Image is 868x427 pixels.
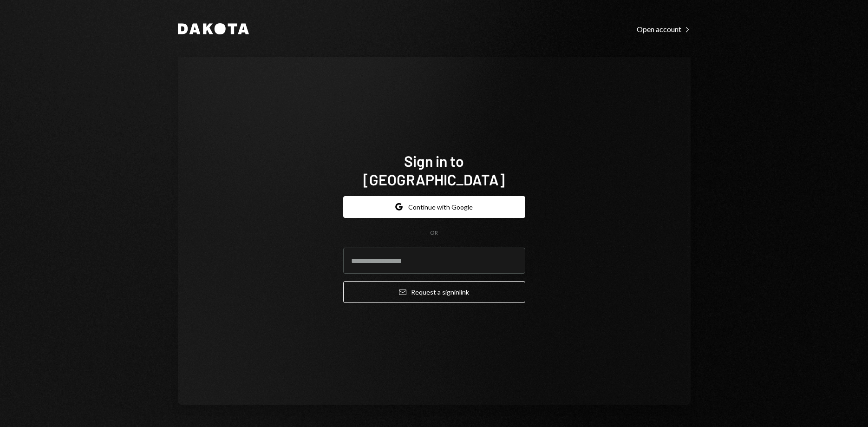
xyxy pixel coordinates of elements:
[343,281,525,303] button: Request a signinlink
[343,196,525,218] button: Continue with Google
[637,24,691,34] a: Open account
[430,229,438,237] div: OR
[637,25,691,34] div: Open account
[343,151,525,189] h1: Sign in to [GEOGRAPHIC_DATA]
